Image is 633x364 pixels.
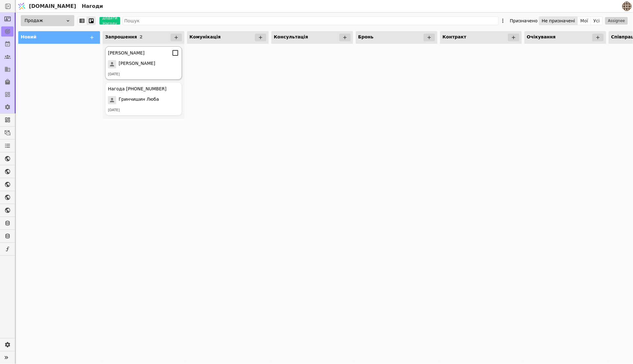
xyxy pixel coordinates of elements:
[119,96,159,104] span: Гринчишин Люба
[99,17,120,25] button: Додати Нагоду
[108,86,167,92] div: Нагода [PHONE_NUMBER]
[108,50,144,56] div: [PERSON_NAME]
[591,16,602,25] button: Усі
[105,34,137,39] span: Запрошення
[108,72,120,77] div: [DATE]
[29,3,76,10] span: [DOMAIN_NAME]
[79,3,103,10] h2: Нагоди
[622,2,632,11] img: 4183bec8f641d0a1985368f79f6ed469
[108,108,120,113] div: [DATE]
[119,60,155,68] span: [PERSON_NAME]
[21,34,37,39] span: Новий
[17,0,26,12] img: Logo
[358,34,374,39] span: Бронь
[16,0,79,12] a: [DOMAIN_NAME]
[578,16,591,25] button: Мої
[189,34,221,39] span: Комунікація
[539,16,578,25] button: Не призначені
[527,34,556,39] span: Очікування
[274,34,308,39] span: Консультація
[21,15,74,26] div: Продаж
[605,17,628,25] button: Assignee
[123,16,499,25] input: Пошук
[139,34,143,39] span: 2
[510,16,538,25] div: Призначено
[105,82,182,116] div: Нагода [PHONE_NUMBER]Гринчишин Люба[DATE]
[105,46,182,80] div: [PERSON_NAME][PERSON_NAME][DATE]
[96,17,120,25] a: Додати Нагоду
[443,34,466,39] span: Контракт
